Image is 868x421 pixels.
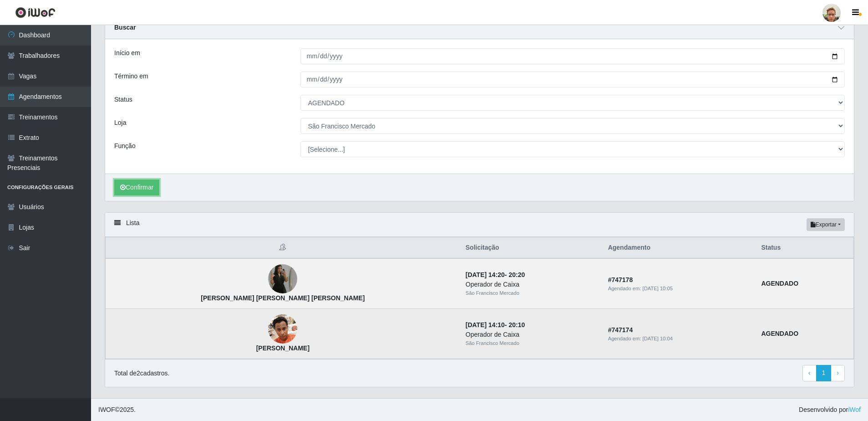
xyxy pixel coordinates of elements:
[466,339,597,347] div: São Francisco Mercado
[114,369,169,378] p: Total de 2 cadastros.
[608,335,751,343] div: Agendado em:
[256,344,310,352] strong: [PERSON_NAME]
[466,271,525,278] strong: -
[643,336,673,341] time: [DATE] 10:04
[808,369,811,376] span: ‹
[466,289,597,297] div: São Francisco Mercado
[98,406,115,413] span: IWOF
[114,118,126,128] label: Loja
[831,365,845,381] a: Next
[460,237,603,259] th: Solicitação
[466,271,505,278] time: [DATE] 14:20
[105,213,854,237] div: Lista
[608,285,751,293] div: Agendado em:
[466,330,597,339] div: Operador de Caixa
[114,48,140,58] label: Início em
[807,218,845,231] button: Exportar
[848,406,861,413] a: iWof
[114,72,148,81] label: Término em
[761,280,798,287] strong: AGENDADO
[761,330,798,337] strong: AGENDADO
[466,280,597,289] div: Operador de Caixa
[802,365,845,381] nav: pagination
[799,405,861,415] span: Desenvolvido por
[643,286,673,291] time: [DATE] 10:05
[802,365,817,381] a: Previous
[608,326,633,334] strong: # 747174
[837,369,839,376] span: ›
[466,321,525,329] strong: -
[98,405,136,415] span: © 2025 .
[114,24,136,31] strong: Buscar
[201,294,365,302] strong: [PERSON_NAME] [PERSON_NAME] [PERSON_NAME]
[603,237,756,259] th: Agendamento
[816,365,832,381] a: 1
[756,237,853,259] th: Status
[300,48,845,64] input: 00/00/0000
[114,95,132,104] label: Status
[466,321,505,329] time: [DATE] 14:10
[300,72,845,87] input: 00/00/0000
[608,276,633,283] strong: # 747178
[15,7,56,18] img: CoreUI Logo
[268,253,297,305] img: Suzane Kamila de Freitas Alves
[114,141,136,151] label: Função
[268,310,297,349] img: Alessandro Paulo da Silva
[114,180,159,195] button: Confirmar
[508,271,525,278] time: 20:20
[508,321,525,329] time: 20:10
